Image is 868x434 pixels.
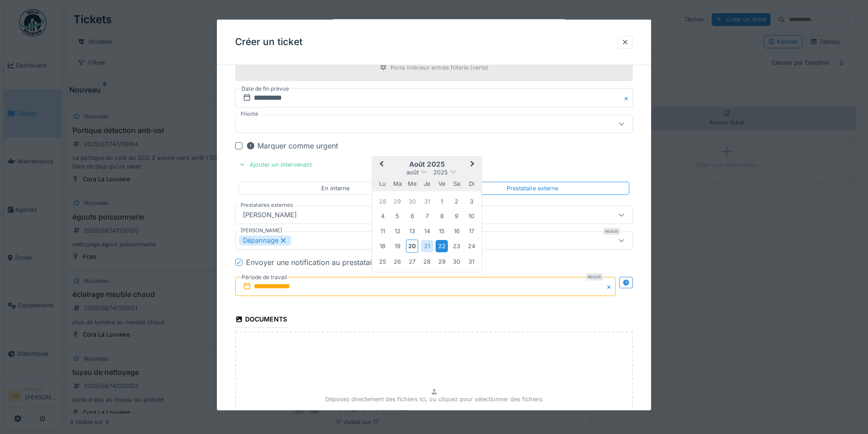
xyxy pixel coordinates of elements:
[421,210,433,222] div: Choose jeudi 7 août 2025
[239,110,260,118] label: Priorité
[235,312,287,328] div: Documents
[421,255,433,268] div: Choose jeudi 28 août 2025
[241,272,288,282] label: Période de travail
[465,178,478,190] div: dimanche
[406,255,418,268] div: Choose mercredi 27 août 2025
[391,240,404,252] div: Choose mardi 19 août 2025
[235,36,303,48] h3: Créer un ticket
[436,225,448,237] div: Choose vendredi 15 août 2025
[239,227,284,235] label: [PERSON_NAME]
[376,225,389,237] div: Choose lundi 11 août 2025
[406,210,418,222] div: Choose mercredi 6 août 2025
[507,184,558,193] div: Prestataire externe
[433,169,448,176] span: 2025
[465,240,478,252] div: Choose dimanche 24 août 2025
[376,178,389,190] div: lundi
[406,169,419,176] span: août
[436,240,448,252] div: Choose vendredi 22 août 2025
[391,195,404,208] div: Choose mardi 29 juillet 2025
[465,255,478,268] div: Choose dimanche 31 août 2025
[321,184,349,193] div: En interne
[436,255,448,268] div: Choose vendredi 29 août 2025
[372,160,482,168] h2: août 2025
[376,240,389,252] div: Choose lundi 18 août 2025
[436,195,448,208] div: Choose vendredi 1 août 2025
[421,225,433,237] div: Choose jeudi 14 août 2025
[451,210,463,222] div: Choose samedi 9 août 2025
[376,210,389,222] div: Choose lundi 4 août 2025
[623,88,633,107] button: Close
[373,158,388,172] button: Previous Month
[390,63,488,72] div: Porte intérieur entrée friterie (verte)
[421,195,433,208] div: Choose jeudi 31 juillet 2025
[391,178,404,190] div: mardi
[465,210,478,222] div: Choose dimanche 10 août 2025
[606,277,616,296] button: Close
[451,240,463,252] div: Choose samedi 23 août 2025
[421,178,433,190] div: jeudi
[246,140,338,151] div: Marquer comme urgent
[451,255,463,268] div: Choose samedi 30 août 2025
[239,201,295,209] label: Prestataires externes
[436,178,448,190] div: vendredi
[391,225,404,237] div: Choose mardi 12 août 2025
[246,257,420,268] div: Envoyer une notification au prestataire de services
[325,395,543,403] p: Déposez directement des fichiers ici, ou cliquez pour sélectionner des fichiers
[406,240,418,253] div: Choose mercredi 20 août 2025
[436,210,448,222] div: Choose vendredi 8 août 2025
[451,178,463,190] div: samedi
[466,158,481,172] button: Next Month
[241,84,290,94] label: Date de fin prévue
[239,210,300,220] div: [PERSON_NAME]
[406,195,418,208] div: Choose mercredi 30 juillet 2025
[451,195,463,208] div: Choose samedi 2 août 2025
[421,240,433,252] div: Choose jeudi 21 août 2025
[239,235,291,245] div: Dépannage
[465,225,478,237] div: Choose dimanche 17 août 2025
[603,228,620,235] div: Requis
[465,195,478,208] div: Choose dimanche 3 août 2025
[406,178,418,190] div: mercredi
[376,195,389,208] div: Choose lundi 28 juillet 2025
[586,273,603,281] div: Requis
[375,194,479,269] div: Month août, 2025
[376,255,389,268] div: Choose lundi 25 août 2025
[391,210,404,222] div: Choose mardi 5 août 2025
[391,255,404,268] div: Choose mardi 26 août 2025
[406,225,418,237] div: Choose mercredi 13 août 2025
[451,225,463,237] div: Choose samedi 16 août 2025
[235,158,315,171] div: Ajouter un intervenant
